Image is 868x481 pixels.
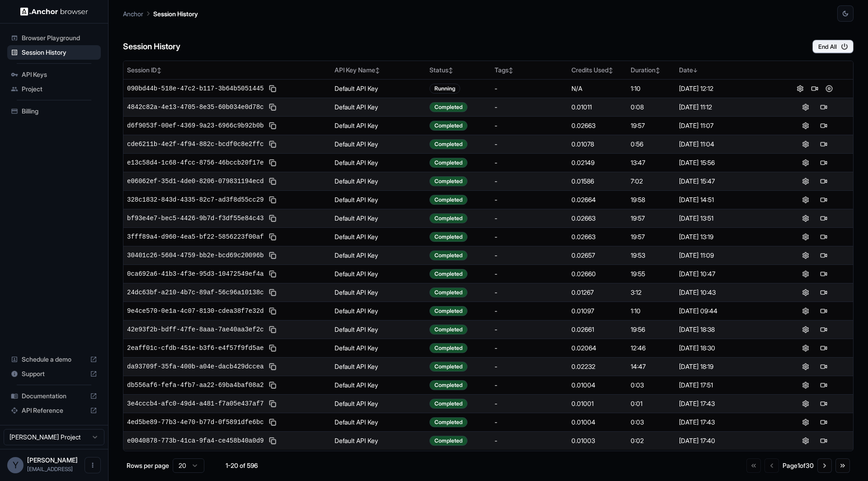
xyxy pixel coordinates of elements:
[331,116,426,135] td: Default API Key
[429,250,467,260] div: Completed
[331,153,426,172] td: Default API Key
[127,121,264,130] span: d6f9053f-00ef-4369-9a23-6966c9b92b0b
[27,466,73,472] span: yuma@o-mega.ai
[679,232,773,241] div: [DATE] 13:19
[631,103,671,112] div: 0:08
[331,394,426,413] td: Default API Key
[375,67,380,74] span: ↕
[495,436,564,445] div: -
[127,418,264,427] span: 4ed5be89-77b3-4e70-b77d-0f5891dfe6bc
[157,67,161,74] span: ↕
[127,362,264,371] span: da93709f-35fa-400b-a04e-dacb429dccea
[22,85,97,94] span: Project
[429,269,467,279] div: Completed
[219,461,264,470] div: 1-20 of 596
[127,325,264,334] span: 42e93f2b-bdff-47fe-8aaa-7ae40aa3ef2c
[335,66,422,75] div: API Key Name
[679,288,773,297] div: [DATE] 10:43
[7,31,101,45] div: Browser Playground
[495,344,564,353] div: -
[331,302,426,320] td: Default API Key
[631,436,671,445] div: 0:02
[331,320,426,339] td: Default API Key
[631,251,671,260] div: 19:53
[571,103,623,112] div: 0.01011
[679,177,773,186] div: [DATE] 15:47
[7,403,101,418] div: API Reference
[429,325,467,335] div: Completed
[127,288,264,297] span: 24dc63bf-a210-4b7c-89af-56c96a10138c
[7,82,101,96] div: Project
[571,214,623,223] div: 0.02663
[331,376,426,394] td: Default API Key
[571,325,623,334] div: 0.02661
[331,172,426,190] td: Default API Key
[153,9,198,19] p: Session History
[571,436,623,445] div: 0.01003
[22,107,97,116] span: Billing
[22,391,86,401] span: Documentation
[429,232,467,242] div: Completed
[495,84,564,93] div: -
[571,307,623,316] div: 0.01097
[631,381,671,390] div: 0:03
[429,158,467,168] div: Completed
[495,251,564,260] div: -
[631,158,671,167] div: 13:47
[679,251,773,260] div: [DATE] 11:09
[127,307,264,316] span: 9e4ce570-0e1a-4c07-8130-cdea38f7e32d
[631,418,671,427] div: 0:03
[429,195,467,205] div: Completed
[631,214,671,223] div: 19:57
[7,45,101,60] div: Session History
[22,355,86,364] span: Schedule a demo
[123,9,198,19] nav: breadcrumb
[7,457,24,473] div: Y
[127,195,264,204] span: 328c1832-843d-4335-82c7-ad3f8d55cc29
[571,121,623,130] div: 0.02663
[571,362,623,371] div: 0.02232
[127,461,169,470] p: Rows per page
[679,269,773,278] div: [DATE] 10:47
[812,40,854,53] button: End All
[495,177,564,186] div: -
[127,84,264,93] span: 090bd44b-518e-47c2-b117-3b64b5051445
[429,84,460,94] div: Running
[631,399,671,408] div: 0:01
[331,264,426,283] td: Default API Key
[331,246,426,264] td: Default API Key
[22,48,97,57] span: Session History
[679,381,773,390] div: [DATE] 17:51
[429,399,467,409] div: Completed
[495,307,564,316] div: -
[429,306,467,316] div: Completed
[127,344,264,353] span: 2eaff01c-cfdb-451e-b3f6-e4f57f9fd5ae
[571,399,623,408] div: 0.01001
[22,369,86,378] span: Support
[495,418,564,427] div: -
[679,103,773,112] div: [DATE] 11:12
[495,121,564,130] div: -
[571,66,623,75] div: Credits Used
[679,214,773,223] div: [DATE] 13:51
[495,288,564,297] div: -
[7,352,101,367] div: Schedule a demo
[429,66,487,75] div: Status
[127,158,264,167] span: e13c58d4-1c68-4fcc-8756-46bccb20f17e
[127,103,264,112] span: 4842c82a-4e13-4705-8e35-60b034e0d78c
[631,140,671,149] div: 0:56
[22,33,97,42] span: Browser Playground
[679,84,773,93] div: [DATE] 12:12
[631,307,671,316] div: 1:10
[429,288,467,297] div: Completed
[127,177,264,186] span: e06062ef-35d1-4de0-8206-079831194ecd
[631,177,671,186] div: 7:02
[679,362,773,371] div: [DATE] 18:19
[331,190,426,209] td: Default API Key
[331,209,426,227] td: Default API Key
[679,418,773,427] div: [DATE] 17:43
[123,9,143,19] p: Anchor
[495,232,564,241] div: -
[22,70,97,79] span: API Keys
[679,140,773,149] div: [DATE] 11:04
